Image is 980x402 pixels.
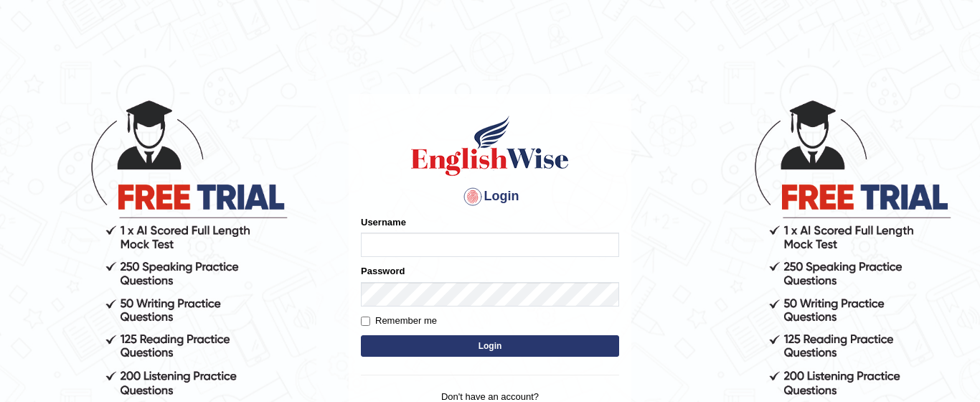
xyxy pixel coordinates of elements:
img: Logo of English Wise sign in for intelligent practice with AI [408,113,572,178]
button: Login [361,335,619,357]
h4: Login [361,185,619,208]
input: Remember me [361,317,370,326]
label: Password [361,264,405,278]
label: Remember me [361,314,437,328]
label: Username [361,215,406,229]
